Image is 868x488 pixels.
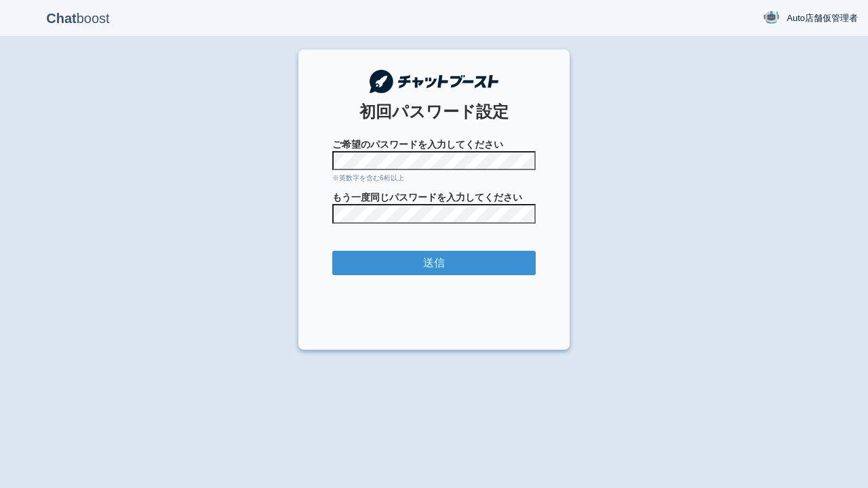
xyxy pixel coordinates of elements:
[46,11,76,26] b: Chat
[370,70,498,94] img: チャットブースト
[10,1,146,35] p: boost
[332,174,536,183] div: ※英数字を含む6桁以上
[332,190,536,204] span: もう一度同じパスワードを入力してください
[332,138,536,151] span: ご希望のパスワードを入力してください
[763,9,780,26] img: User Image
[332,251,536,276] input: 送信
[787,12,858,25] span: Auto店舗仮管理者
[332,100,536,123] div: 初回パスワード設定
